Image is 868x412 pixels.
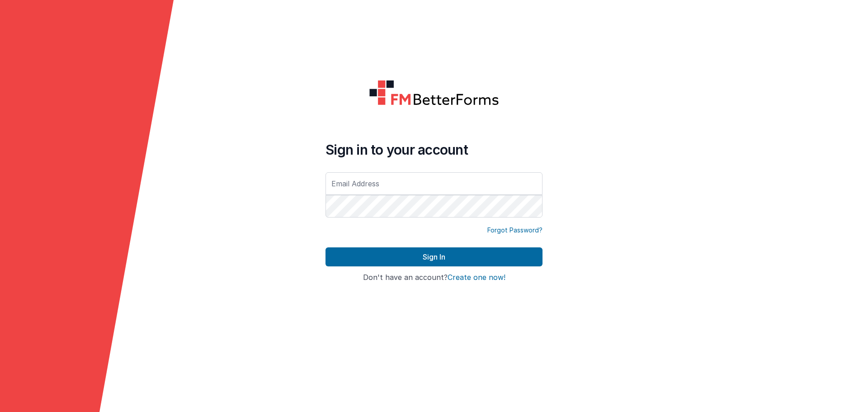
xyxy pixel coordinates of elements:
[325,142,542,158] h4: Sign in to your account
[325,274,542,282] h4: Don't have an account?
[448,274,505,282] button: Create one now!
[325,172,542,195] input: Email Address
[325,247,542,266] button: Sign In
[487,226,542,235] a: Forgot Password?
